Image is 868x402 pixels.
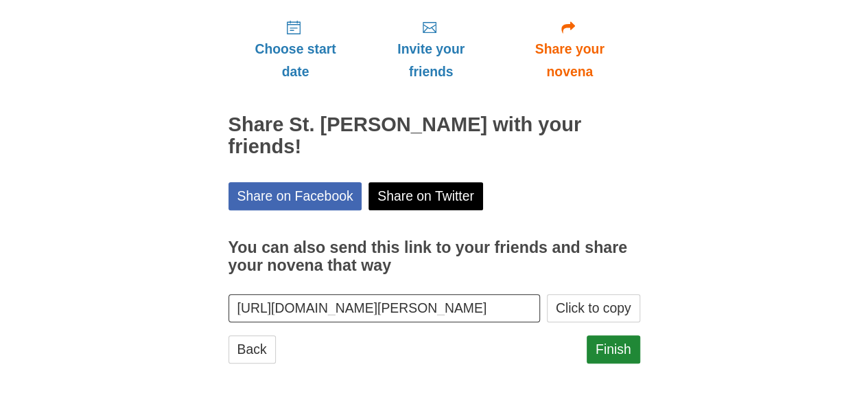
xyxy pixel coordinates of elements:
[500,8,640,90] a: Share your novena
[228,182,362,210] a: Share on Facebook
[376,38,485,83] span: Invite your friends
[587,335,640,364] a: Finish
[368,182,483,210] a: Share on Twitter
[228,239,640,274] h3: You can also send this link to your friends and share your novena that way
[228,8,363,90] a: Choose start date
[547,294,640,322] button: Click to copy
[228,335,276,364] a: Back
[513,38,626,83] span: Share your novena
[242,38,349,83] span: Choose start date
[228,114,640,158] h2: Share St. [PERSON_NAME] with your friends!
[362,8,499,90] a: Invite your friends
